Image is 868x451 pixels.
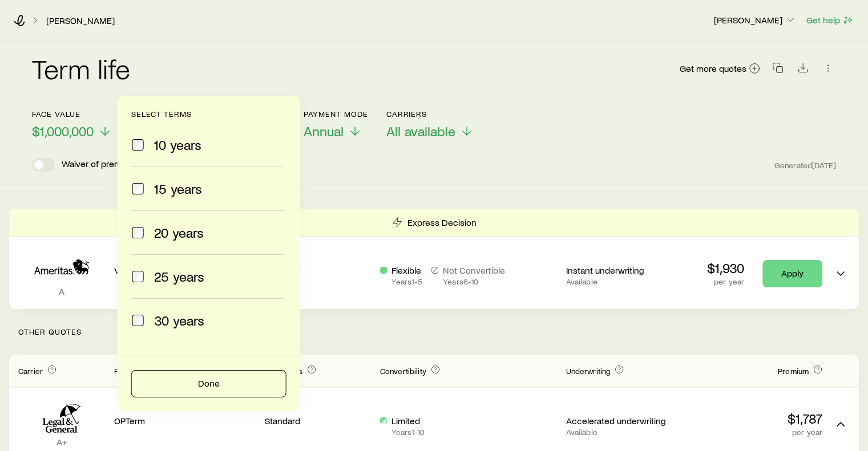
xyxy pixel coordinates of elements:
a: Apply [762,260,822,287]
span: Product [114,366,142,376]
span: Annual [304,123,344,139]
span: $1,000,000 [32,123,94,139]
p: per year [707,277,744,286]
p: $1,930 [707,260,744,276]
span: Generated [774,160,836,170]
span: All available [386,123,455,139]
div: Term quotes [9,209,859,309]
p: Face value [32,109,112,119]
span: Convertibility [380,366,426,376]
p: Accelerated underwriting [566,415,672,426]
p: A [18,286,105,297]
p: Years 1 - 5 [391,277,422,286]
p: Value Plus Term [114,265,256,276]
p: Express Decision [407,217,477,228]
p: Waiver of premium rider [62,158,155,172]
p: Not Convertible [443,265,505,276]
a: Download CSV [795,64,811,75]
span: Get more quotes [680,64,746,73]
p: Standard [265,265,371,276]
p: Years 6 - 10 [443,277,505,286]
span: 10 years [154,137,201,153]
span: [DATE] [812,160,836,170]
button: Get help [806,14,854,27]
p: A+ [18,436,105,448]
p: Other Quotes [9,309,859,355]
button: Payment ModeAnnual [304,109,368,140]
p: Carriers [386,109,474,119]
p: Flexible [391,265,422,276]
span: Premium [778,366,809,376]
a: [PERSON_NAME] [46,15,115,26]
button: CarriersAll available [386,109,474,140]
p: Available [566,277,672,286]
p: Standard [265,415,371,426]
p: $1,787 [681,411,822,426]
p: [PERSON_NAME] [714,14,796,26]
a: Get more quotes [679,62,761,75]
p: Limited [391,415,425,426]
p: Available [566,428,672,437]
button: [PERSON_NAME] [713,14,797,27]
p: Years 1 - 10 [391,428,425,437]
h2: Term life [32,55,130,82]
p: per year [681,428,822,437]
span: Carrier [18,366,43,376]
p: Payment Mode [304,109,368,119]
p: OPTerm [114,415,256,426]
p: Select terms [131,109,286,119]
p: Instant underwriting [566,265,672,276]
input: 10 years [132,139,144,151]
span: Underwriting [566,366,610,376]
button: Face value$1,000,000 [32,109,112,140]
